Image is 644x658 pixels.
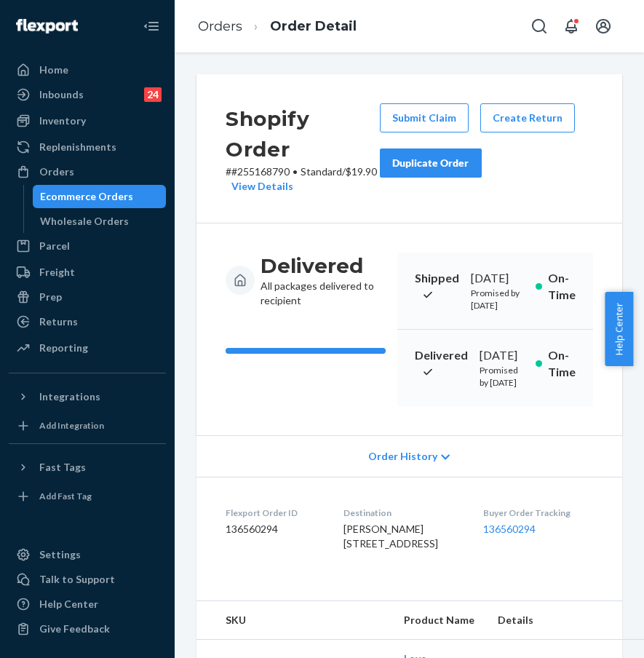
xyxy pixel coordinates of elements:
button: Duplicate Order [380,148,482,178]
a: Settings [9,543,166,566]
div: Replenishments [39,140,116,154]
th: Details [486,601,632,640]
button: Help Center [605,292,633,366]
button: Talk to Support [9,568,166,591]
dt: Destination [343,507,461,519]
div: Prep [39,290,62,304]
a: Inventory [9,109,166,132]
div: [DATE] [480,347,524,364]
a: Home [9,58,166,82]
div: Integrations [39,389,100,404]
a: Returns [9,310,166,333]
p: # #255168790 / $19.90 [226,164,380,194]
div: Inbounds [39,87,84,102]
button: Fast Tags [9,456,166,479]
button: Open account menu [589,12,618,41]
div: Ecommerce Orders [40,189,133,204]
p: Shipped [415,270,459,304]
dd: 136560294 [226,522,320,536]
p: Delivered [415,347,468,381]
div: Add Integration [39,419,104,432]
a: 136560294 [483,523,536,535]
div: Freight [39,265,75,280]
dt: Flexport Order ID [226,507,320,519]
span: Standard [301,165,342,178]
iframe: Opens a widget where you can chat to one of our agents [549,614,629,651]
div: Talk to Support [39,572,115,587]
ol: breadcrumbs [186,5,368,48]
h3: Delivered [261,253,386,279]
a: Add Fast Tag [9,485,166,508]
a: Ecommerce Orders [33,185,167,208]
div: Give Feedback [39,622,110,636]
div: Inventory [39,114,86,128]
a: Prep [9,285,166,309]
div: Returns [39,314,78,329]
img: Flexport logo [16,19,78,33]
div: 24 [144,87,162,102]
div: [DATE] [471,270,524,287]
a: Add Integration [9,414,166,437]
a: Inbounds24 [9,83,166,106]
a: Reporting [9,336,166,360]
span: [PERSON_NAME] [STREET_ADDRESS] [343,523,438,550]
div: All packages delivered to recipient [261,253,386,308]
button: Open Search Box [525,12,554,41]
div: Fast Tags [39,460,86,475]
a: Orders [198,18,242,34]
span: • [293,165,298,178]
div: Settings [39,547,81,562]
h2: Shopify Order [226,103,380,164]
button: Create Return [480,103,575,132]
button: Submit Claim [380,103,469,132]
p: Promised by [DATE] [480,364,524,389]
p: Promised by [DATE] [471,287,524,312]
button: Open notifications [557,12,586,41]
div: Parcel [39,239,70,253]
a: Parcel [9,234,166,258]
div: Wholesale Orders [40,214,129,229]
button: Integrations [9,385,166,408]
a: Orders [9,160,166,183]
a: Wholesale Orders [33,210,167,233]
div: Home [39,63,68,77]
dt: Buyer Order Tracking [483,507,593,519]
div: Help Center [39,597,98,611]
div: Orders [39,164,74,179]
div: Reporting [39,341,88,355]
button: Close Navigation [137,12,166,41]
p: On-Time [548,270,576,304]
button: View Details [226,179,293,194]
a: Freight [9,261,166,284]
a: Replenishments [9,135,166,159]
th: SKU [196,601,392,640]
button: Give Feedback [9,617,166,641]
th: Product Name [392,601,486,640]
a: Order Detail [270,18,357,34]
a: Help Center [9,592,166,616]
p: On-Time [548,347,576,381]
div: Add Fast Tag [39,490,92,502]
span: Order History [368,449,437,464]
div: Duplicate Order [392,156,469,170]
